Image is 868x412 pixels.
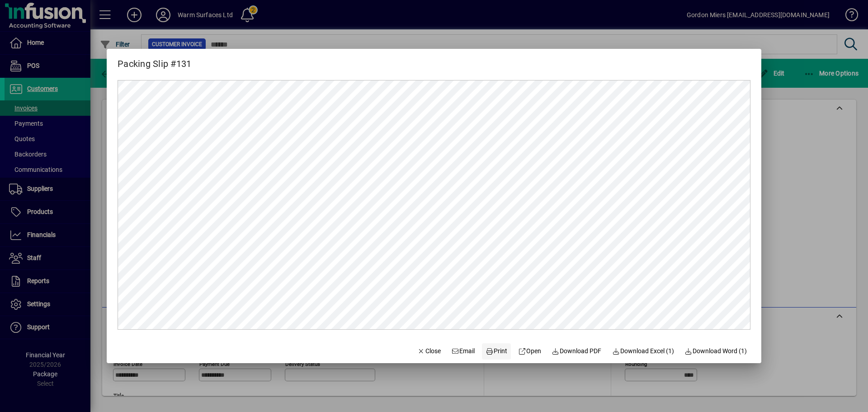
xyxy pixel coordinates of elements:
[448,343,479,360] button: Email
[685,346,747,356] span: Download Word (1)
[482,343,511,360] button: Print
[548,343,605,360] a: Download PDF
[107,49,202,71] h2: Packing Slip #131
[552,346,602,356] span: Download PDF
[518,346,541,356] span: Open
[609,343,678,360] button: Download Excel (1)
[612,346,674,356] span: Download Excel (1)
[452,346,475,356] span: Email
[681,343,751,360] button: Download Word (1)
[414,343,444,360] button: Close
[417,346,441,356] span: Close
[514,343,545,360] a: Open
[486,346,507,356] span: Print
